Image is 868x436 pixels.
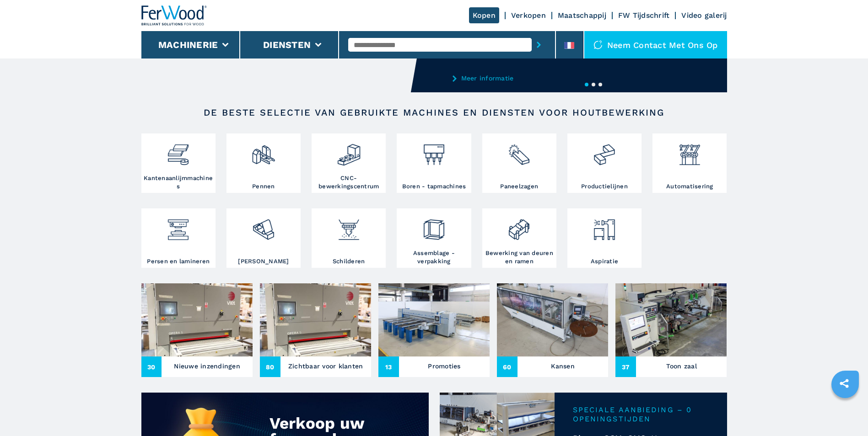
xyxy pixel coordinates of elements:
[500,182,538,191] h3: Paneelzagen
[378,283,490,356] img: Promoties
[314,174,383,191] h3: CNC-bewerkingscentrum
[251,211,275,242] img: levigatrici_2.png
[829,395,861,429] iframe: Chat
[666,360,697,372] h3: Toon zaal
[581,182,628,191] h3: Productielijnen
[422,211,446,242] img: montaggio_imballaggio_2.png
[615,283,727,377] a: Toon zaal37Toon zaal
[666,182,713,191] h3: Automatisering
[399,249,469,266] h3: Assemblage - verpakking
[497,356,518,377] span: 60
[260,283,371,356] img: Zichtbaar voor klanten
[585,83,588,86] button: 1
[252,182,275,191] h3: Pennen
[226,208,301,268] a: [PERSON_NAME]
[260,356,280,377] span: 80
[615,356,636,377] span: 37
[593,40,603,49] img: Neem contact met ons op
[251,136,275,167] img: squadratrici_2.png
[592,136,616,167] img: linee_di_produzione_2.png
[238,257,289,266] h3: [PERSON_NAME]
[592,211,616,242] img: aspirazione_1.png
[482,133,556,193] a: Paneelzagen
[567,133,642,193] a: Productielijnen
[312,133,386,193] a: CNC-bewerkingscentrum
[141,356,162,377] span: 30
[166,136,190,167] img: bordatrici_1.png
[453,74,632,82] a: Meer informatie
[337,211,361,242] img: verniciatura_1.png
[141,5,207,26] img: Ferwood
[378,356,399,377] span: 13
[567,208,642,268] a: Aspiratie
[141,283,253,356] img: Nieuwe inzendingen
[591,257,618,266] h3: Aspiratie
[144,174,213,191] h3: Kantenaanlijmmachines
[833,372,856,395] a: Deel dit
[497,283,608,356] img: Kansen
[397,133,471,193] a: Boren - tapmachines
[618,11,670,20] a: FW Tijdschrift
[422,136,446,167] img: foratrici_inseritrici_2.png
[397,208,471,268] a: Assemblage - verpakking
[678,136,702,167] img: automazione.png
[615,283,727,356] img: Toon zaal
[469,7,499,23] a: Kopen
[532,34,546,55] button: Verzenden-knop
[461,75,514,81] font: Meer informatie
[337,136,361,167] img: centro_di_lavoro_cnc_2.png
[511,11,546,20] a: Verkopen
[507,136,531,167] img: sezionatrici_2.png
[402,182,466,191] h3: Boren - tapmachines
[288,360,363,372] h3: Zichtbaar voor klanten
[141,208,216,268] a: Persen en lamineren
[607,40,718,50] font: Neem contact met ons op
[681,11,727,20] a: Video galerij
[260,283,371,377] a: Zichtbaar voor klanten80Zichtbaar voor klanten
[378,283,490,377] a: Promoties13Promoties
[428,360,460,372] h3: Promoties
[592,83,595,86] button: 2
[226,133,301,193] a: Pennen
[141,283,253,377] a: Nieuwe inzendingen30Nieuwe inzendingen
[174,360,240,372] h3: Nieuwe inzendingen
[497,283,608,377] a: Kansen60Kansen
[147,257,210,266] h3: Persen en lamineren
[141,133,216,193] a: Kantenaanlijmmachines
[507,211,531,242] img: lavorazione_porte_finestre_2.png
[558,11,606,20] a: Maatschappij
[158,39,218,50] button: Machinerie
[652,133,727,193] a: Automatisering
[166,211,190,242] img: pressa-strettoia.png
[598,83,602,86] button: 3
[312,208,386,268] a: Schilderen
[333,257,365,266] h3: Schilderen
[482,208,556,268] a: Bewerking van deuren en ramen
[263,39,311,50] button: Diensten
[171,107,698,118] h2: DE BESTE SELECTIE VAN GEBRUIKTE MACHINES EN DIENSTEN VOOR HOUTBEWERKING
[551,360,575,372] h3: Kansen
[485,249,554,266] h3: Bewerking van deuren en ramen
